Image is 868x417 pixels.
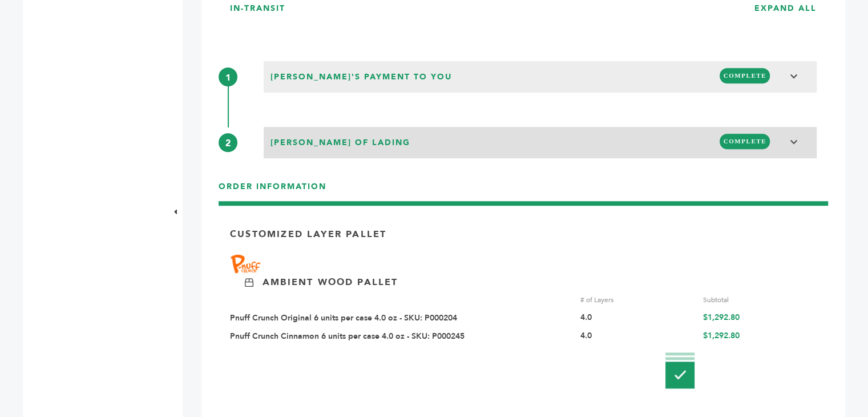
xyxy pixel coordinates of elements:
a: Pnuff Crunch Cinnamon 6 units per case 4.0 oz - SKU: P000245 [230,331,465,342]
div: 4.0 [580,312,695,324]
h3: ORDER INFORMATION [219,181,828,201]
p: Customized Layer Pallet [230,228,386,240]
span: COMPLETE [720,134,770,149]
div: $1,292.80 [703,331,817,342]
span: [PERSON_NAME] of Lading [267,134,414,152]
span: [PERSON_NAME]'s Payment to You [267,68,455,86]
div: Subtotal [703,295,817,305]
div: $1,292.80 [703,312,817,324]
p: Ambient Wood Pallet [263,276,398,288]
h3: EXPAND ALL [754,3,817,14]
span: COMPLETE [720,68,770,83]
img: Ambient [245,278,253,287]
a: Pnuff Crunch Original 6 units per case 4.0 oz - SKU: P000204 [230,312,457,323]
div: # of Layers [580,295,695,305]
img: Pallet-Icons-02.png [665,352,695,388]
img: Brand Name [230,253,264,275]
div: 4.0 [580,331,695,342]
h3: IN-TRANSIT [230,3,285,14]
